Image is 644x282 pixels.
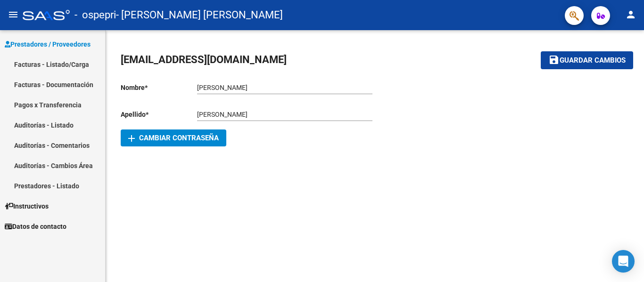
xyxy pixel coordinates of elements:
span: - [PERSON_NAME] [PERSON_NAME] [116,5,283,25]
button: Guardar cambios [541,51,633,69]
mat-icon: save [548,54,560,65]
span: Prestadores / Proveedores [5,39,91,49]
mat-icon: menu [8,9,19,20]
span: - ospepri [74,5,116,25]
span: Datos de contacto [5,221,66,232]
span: [EMAIL_ADDRESS][DOMAIN_NAME] [121,54,287,65]
button: Cambiar Contraseña [121,129,226,146]
span: Instructivos [5,201,49,211]
p: Nombre [121,82,197,93]
div: Open Intercom Messenger [612,250,635,273]
span: Guardar cambios [560,56,626,65]
span: Cambiar Contraseña [128,134,219,142]
mat-icon: person [625,9,636,20]
p: Apellido [121,109,197,120]
mat-icon: add [126,133,137,144]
